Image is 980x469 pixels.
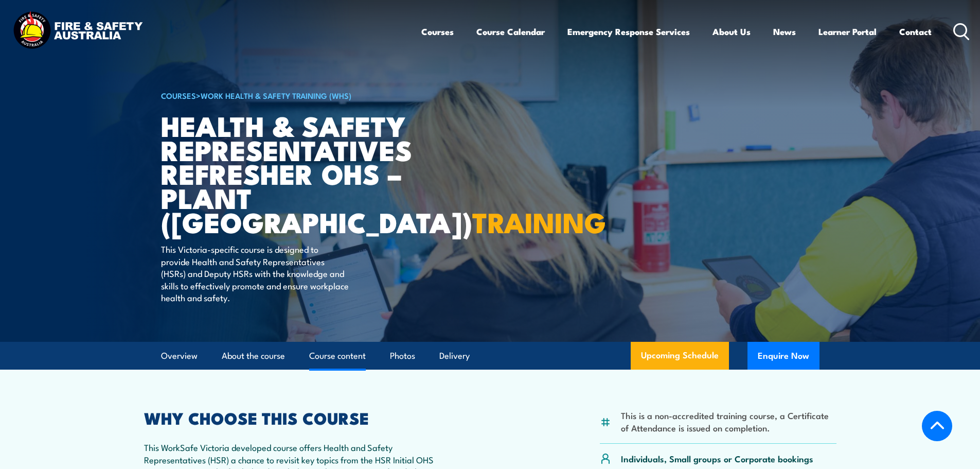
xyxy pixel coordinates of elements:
[899,18,932,45] a: Contact
[222,342,285,370] a: About the course
[161,89,415,101] h6: >
[621,453,813,464] p: Individuals, Small groups or Corporate bookings
[439,342,470,370] a: Delivery
[818,18,877,45] a: Learner Portal
[144,410,444,425] h2: WHY CHOOSE THIS COURSE
[712,18,751,45] a: About Us
[631,342,729,370] a: Upcoming Schedule
[567,18,690,45] a: Emergency Response Services
[476,18,545,45] a: Course Calendar
[472,200,606,242] strong: TRAINING
[773,18,796,45] a: News
[390,342,415,370] a: Photos
[161,90,196,101] a: COURSES
[201,90,351,101] a: Work Health & Safety Training (WHS)
[747,342,819,370] button: Enquire Now
[421,18,454,45] a: Courses
[621,409,836,433] li: This is a non-accredited training course, a Certificate of Attendance is issued on completion.
[161,342,198,370] a: Overview
[161,113,415,234] h1: Health & Safety Representatives Refresher OHS – Plant ([GEOGRAPHIC_DATA])
[161,243,349,303] p: This Victoria-specific course is designed to provide Health and Safety Representatives (HSRs) and...
[309,342,366,370] a: Course content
